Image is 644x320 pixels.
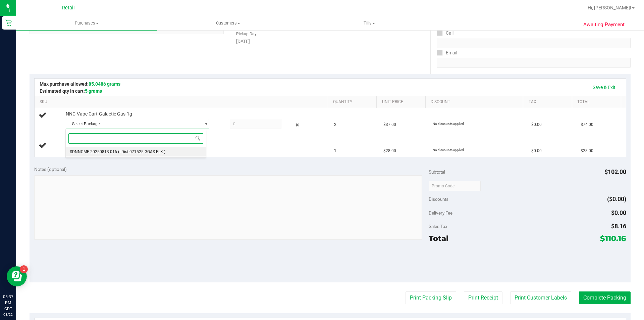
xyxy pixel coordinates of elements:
[383,122,396,128] span: $37.00
[510,291,571,304] button: Print Customer Labels
[383,148,396,154] span: $28.00
[531,148,542,154] span: $0.00
[299,20,439,26] span: Tills
[607,195,626,202] span: ($0.00)
[40,99,325,105] a: SKU
[66,111,132,117] span: NNC-Vape Cart-Galactic Gas-1g
[464,291,502,304] button: Print Receipt
[577,99,618,105] a: Total
[40,88,102,94] span: Estimated qty in cart:
[200,119,209,129] span: select
[5,19,12,26] inline-svg: Retail
[437,28,453,38] label: Call
[62,5,75,11] span: Retail
[20,265,28,273] iframe: Resource center unread badge
[604,168,626,175] span: $102.00
[531,122,542,128] span: $0.00
[382,99,423,105] a: Unit Price
[429,193,448,205] span: Discounts
[3,312,13,317] p: 08/22
[588,82,620,93] a: Save & Exit
[236,31,257,37] label: Pickup Day
[529,99,570,105] a: Tax
[611,223,626,230] span: $8.16
[7,266,27,286] iframe: Resource center
[158,20,298,26] span: Customers
[334,122,336,128] span: 2
[40,81,120,87] span: Max purchase allowed:
[431,99,521,105] a: Discount
[16,16,157,30] a: Purchases
[429,210,452,216] span: Delivery Fee
[588,5,631,10] span: Hi, [PERSON_NAME]!
[611,209,626,216] span: $0.00
[429,224,447,229] span: Sales Tax
[437,38,631,48] input: Format: (999) 999-9999
[157,16,299,30] a: Customers
[429,169,445,175] span: Subtotal
[429,234,448,243] span: Total
[299,16,440,30] a: Tills
[333,99,374,105] a: Quantity
[3,294,13,312] p: 05:37 PM CDT
[429,181,481,191] input: Promo Code
[600,234,626,243] span: $110.16
[16,20,157,26] span: Purchases
[66,119,201,129] span: Select Package
[433,122,464,126] span: No discounts applied
[583,21,625,29] span: Awaiting Payment
[34,167,67,172] span: Notes (optional)
[581,122,593,128] span: $74.00
[433,148,464,152] span: No discounts applied
[579,291,631,304] button: Complete Packing
[581,148,593,154] span: $28.00
[85,88,102,94] span: 5 grams
[406,291,456,304] button: Print Packing Slip
[437,48,457,58] label: Email
[334,148,336,154] span: 1
[89,81,120,87] span: 85.0486 grams
[236,38,424,45] div: [DATE]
